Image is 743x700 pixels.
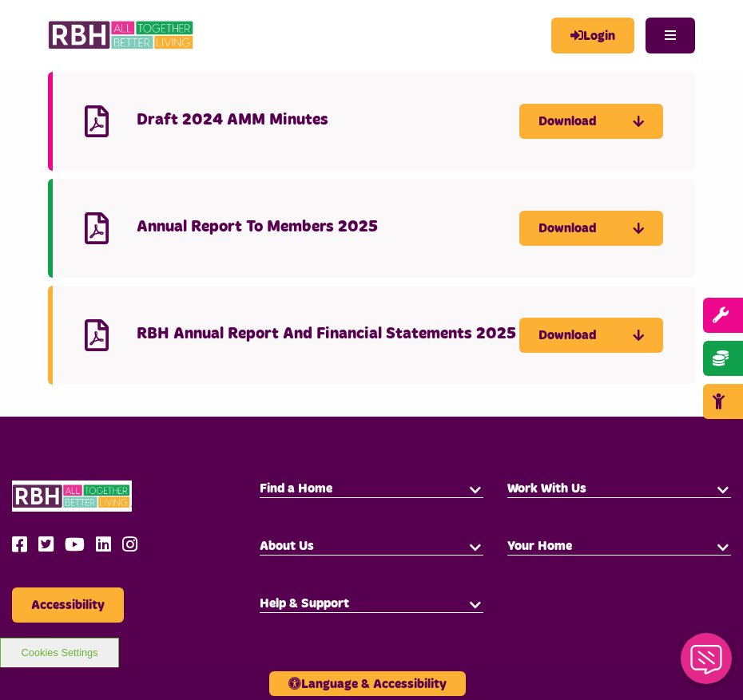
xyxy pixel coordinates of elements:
h4: RBH Annual Report And Financial Statements 2025 [137,323,519,344]
img: RBH [12,481,132,512]
span: Your Home [507,540,572,552]
span: About Us [260,540,314,552]
button: Language & Accessibility [269,671,466,696]
span: Find a Home [260,482,332,495]
img: RBH [48,16,196,54]
a: Download Draft 2024 AMM Minutes - open in a new tab [519,104,663,139]
span: Help & Support [260,597,349,610]
button: button [467,538,483,554]
button: button [467,481,483,496]
span: Work With Us [507,482,586,495]
a: MyRBH [551,18,634,53]
h4: Annual Report To Members 2025 [137,216,519,237]
iframe: Netcall Web Assistant for live chat [671,628,743,700]
h4: Draft 2024 AMM Minutes [137,109,519,130]
a: Download RBH Annual Report And Financial Statements 2025 - open in a new tab [519,318,663,353]
button: button [715,481,731,496]
button: button [715,538,731,554]
button: Navigation [646,18,695,53]
button: Accessibility [12,587,124,623]
button: button [467,595,483,611]
a: Download Annual Report To Members 2025 - open in a new tab [519,211,663,246]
